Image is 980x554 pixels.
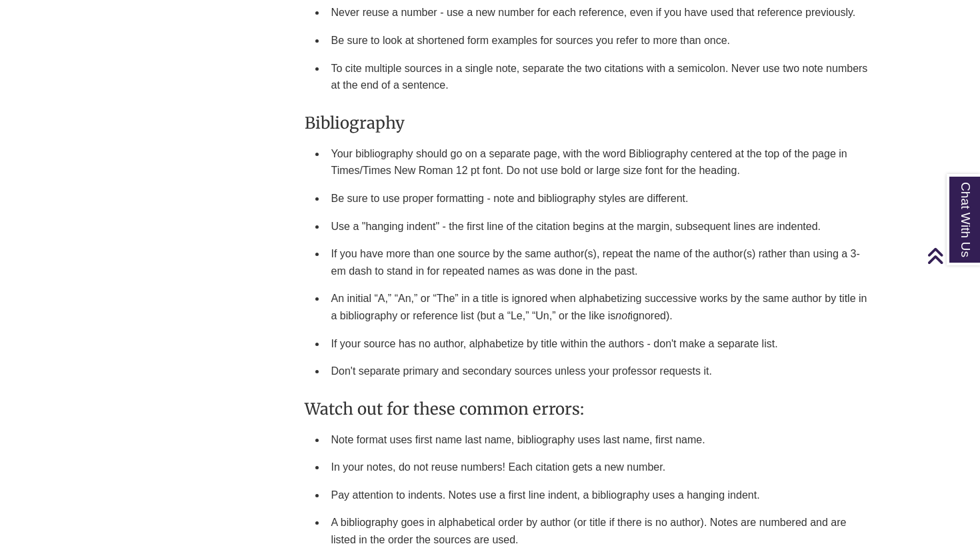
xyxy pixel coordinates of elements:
li: Note format uses first name last name, bibliography uses last name, first name. [326,426,877,454]
h3: Bibliography [305,113,877,133]
li: Use a "hanging indent" - the first line of the citation begins at the margin, subsequent lines ar... [326,213,877,241]
h3: Watch out for these common errors: [305,399,877,419]
em: not [615,310,630,321]
li: Be sure to look at shortened form examples for sources you refer to more than once. [326,27,877,55]
li: Your bibliography should go on a separate page, with the word Bibliography centered at the top of... [326,140,877,185]
li: To cite multiple sources in a single note, separate the two citations with a semicolon. Never use... [326,55,877,99]
li: Pay attention to indents. Notes use a first line indent, a bibliography uses a hanging indent. [326,481,877,509]
li: If your source has no author, alphabetize by title within the authors - don't make a separate list. [326,330,877,358]
li: An initial “A,” “An,” or “The” in a title is ignored when alphabetizing successive works by the s... [326,285,877,329]
li: If you have more than one source by the same author(s), repeat the name of the author(s) rather t... [326,240,877,285]
a: Back to Top [927,247,977,265]
li: A bibliography goes in alphabetical order by author (or title if there is no author). Notes are n... [326,509,877,553]
li: In your notes, do not reuse numbers! Each citation gets a new number. [326,453,877,481]
li: Be sure to use proper formatting - note and bibliography styles are different. [326,185,877,213]
li: Don't separate primary and secondary sources unless your professor requests it. [326,357,877,385]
